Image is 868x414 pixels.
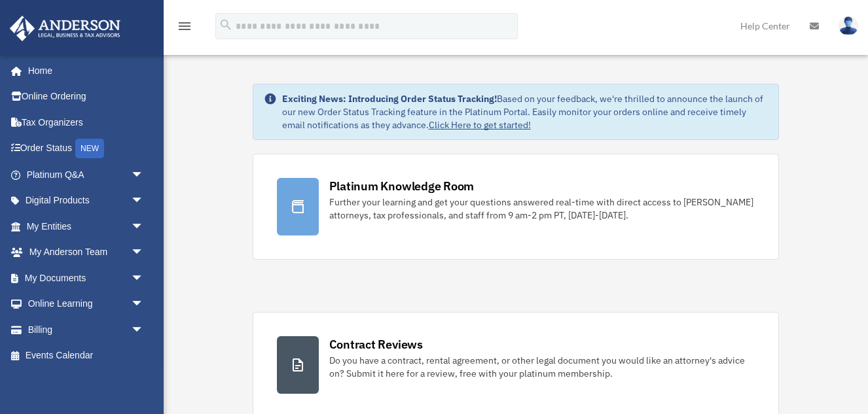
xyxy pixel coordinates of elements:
[131,213,157,240] span: arrow_drop_down
[131,317,157,343] span: arrow_drop_down
[9,291,164,317] a: Online Learningarrow_drop_down
[131,162,157,188] span: arrow_drop_down
[253,154,780,260] a: Platinum Knowledge Room Further your learning and get your questions answered real-time with dire...
[329,196,755,222] div: Further your learning and get your questions answered real-time with direct access to [PERSON_NAM...
[9,109,164,135] a: Tax Organizers
[131,291,157,318] span: arrow_drop_down
[9,58,157,84] a: Home
[9,213,164,239] a: My Entitiesarrow_drop_down
[9,84,164,110] a: Online Ordering
[6,16,124,41] img: Anderson Advisors Platinum Portal
[429,119,531,131] a: Click Here to get started!
[282,93,497,105] strong: Exciting News: Introducing Order Status Tracking!
[131,188,157,215] span: arrow_drop_down
[75,139,104,158] div: NEW
[9,162,164,188] a: Platinum Q&Aarrow_drop_down
[839,16,858,35] img: User Pic
[131,239,157,266] span: arrow_drop_down
[131,265,157,292] span: arrow_drop_down
[219,18,233,32] i: search
[329,336,423,353] div: Contract Reviews
[177,18,192,34] i: menu
[282,92,769,131] div: Based on your feedback, we're thrilled to announce the launch of our new Order Status Tracking fe...
[329,178,475,194] div: Platinum Knowledge Room
[9,265,164,291] a: My Documentsarrow_drop_down
[329,354,755,380] div: Do you have a contract, rental agreement, or other legal document you would like an attorney's ad...
[9,188,164,214] a: Digital Productsarrow_drop_down
[177,23,192,34] a: menu
[9,317,164,343] a: Billingarrow_drop_down
[9,343,164,369] a: Events Calendar
[9,239,164,266] a: My Anderson Teamarrow_drop_down
[9,135,164,162] a: Order StatusNEW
